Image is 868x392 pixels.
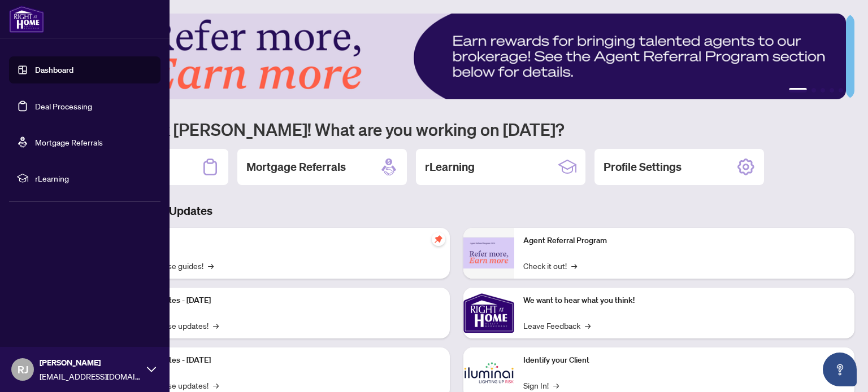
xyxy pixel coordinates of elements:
button: Open asap [823,353,857,386]
span: → [213,319,219,332]
span: → [585,319,591,332]
span: rLearning [35,172,153,184]
a: Check it out!→ [523,259,577,272]
img: Slide 0 [59,14,846,99]
h3: Brokerage & Industry Updates [59,203,854,219]
a: Mortgage Referrals [35,137,103,147]
button: 4 [830,88,834,93]
button: 1 [789,88,807,93]
a: Dashboard [35,65,73,75]
p: Platform Updates - [DATE] [119,354,441,367]
a: Sign In!→ [523,379,559,391]
img: We want to hear what you think! [463,288,514,338]
p: Agent Referral Program [523,235,845,247]
span: → [208,259,214,272]
a: Deal Processing [35,101,92,111]
p: We want to hear what you think! [523,294,845,307]
p: Identify your Client [523,354,845,367]
span: pushpin [432,232,445,246]
h1: Welcome back [PERSON_NAME]! What are you working on [DATE]? [59,118,854,140]
span: → [213,379,219,391]
span: [EMAIL_ADDRESS][DOMAIN_NAME] [40,370,141,382]
span: → [571,259,577,272]
span: → [553,379,559,391]
p: Platform Updates - [DATE] [119,294,441,307]
span: RJ [18,362,28,377]
button: 5 [839,88,843,93]
h2: Mortgage Referrals [246,159,346,175]
button: 2 [811,88,816,93]
h2: Profile Settings [604,159,682,175]
p: Self-Help [119,235,441,247]
a: Leave Feedback→ [523,319,591,332]
img: logo [9,6,44,33]
button: 3 [821,88,825,93]
span: [PERSON_NAME] [40,356,141,369]
h2: rLearning [425,159,475,175]
img: Agent Referral Program [463,237,514,268]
